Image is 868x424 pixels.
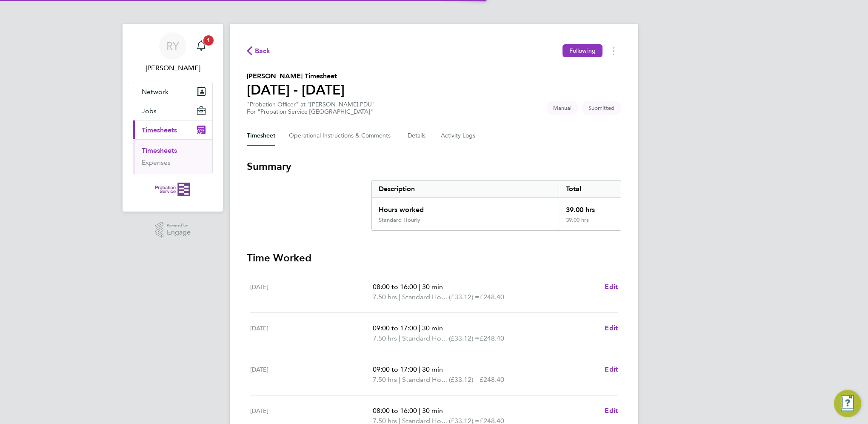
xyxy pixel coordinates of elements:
[419,365,420,373] span: |
[449,334,480,342] span: (£33.12) =
[247,81,345,98] h1: [DATE] - [DATE]
[605,282,618,292] a: Edit
[373,283,417,291] span: 08:00 to 16:00
[133,101,212,120] button: Jobs
[605,365,618,373] span: Edit
[834,390,861,417] button: Engage Resource Center
[559,217,621,230] div: 39.00 hrs
[247,108,375,115] div: For "Probation Service [GEOGRAPHIC_DATA]"
[402,333,449,344] span: Standard Hourly
[142,107,157,115] span: Jobs
[247,126,275,146] button: Timesheet
[247,160,621,173] h3: Summary
[422,324,443,332] span: 30 min
[133,63,213,73] span: Rebecca Young
[559,180,621,198] div: Total
[379,217,420,223] div: Standard Hourly
[402,292,449,302] span: Standard Hourly
[373,293,397,301] span: 7.50 hrs
[419,324,420,332] span: |
[606,44,621,57] button: Timesheets Menu
[250,282,373,302] div: [DATE]
[449,293,480,301] span: (£33.12) =
[582,101,621,115] span: This timesheet is Submitted.
[373,334,397,342] span: 7.50 hrs
[250,323,373,344] div: [DATE]
[372,198,559,217] div: Hours worked
[166,40,179,52] span: RY
[419,407,420,415] span: |
[247,251,621,265] h3: Time Worked
[155,183,190,196] img: probationservice-logo-retina.png
[559,198,621,217] div: 39.00 hrs
[562,44,602,57] button: Following
[133,32,213,73] a: RY[PERSON_NAME]
[255,46,271,56] span: Back
[133,183,213,196] a: Go to home page
[250,364,373,385] div: [DATE]
[399,334,400,342] span: |
[247,71,345,81] h2: [PERSON_NAME] Timesheet
[569,47,596,54] span: Following
[422,365,443,373] span: 30 min
[408,126,427,146] button: Details
[605,324,618,332] span: Edit
[605,323,618,333] a: Edit
[480,293,504,301] span: £248.40
[203,35,214,46] span: 1
[133,139,212,174] div: Timesheets
[480,334,504,342] span: £248.40
[142,126,177,134] span: Timesheets
[133,82,212,101] button: Network
[373,365,417,373] span: 09:00 to 17:00
[449,375,480,384] span: (£33.12) =
[419,283,420,291] span: |
[193,32,210,60] a: 1
[247,46,271,56] button: Back
[289,126,394,146] button: Operational Instructions & Comments
[155,222,191,238] a: Powered byEngage
[167,222,191,229] span: Powered by
[441,126,477,146] button: Activity Logs
[605,407,618,415] span: Edit
[142,88,168,96] span: Network
[373,407,417,415] span: 08:00 to 16:00
[133,120,212,139] button: Timesheets
[480,375,504,384] span: £248.40
[123,24,223,212] nav: Main navigation
[373,375,397,384] span: 7.50 hrs
[402,375,449,385] span: Standard Hourly
[372,180,559,198] div: Description
[371,180,621,231] div: Summary
[167,229,191,236] span: Engage
[247,101,375,115] div: "Probation Officer" at "[PERSON_NAME] PDU"
[546,101,578,115] span: This timesheet was manually created.
[605,406,618,416] a: Edit
[142,146,177,155] a: Timesheets
[422,407,443,415] span: 30 min
[373,324,417,332] span: 09:00 to 17:00
[605,364,618,375] a: Edit
[399,293,400,301] span: |
[422,283,443,291] span: 30 min
[142,158,171,166] a: Expenses
[399,375,400,384] span: |
[605,283,618,291] span: Edit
